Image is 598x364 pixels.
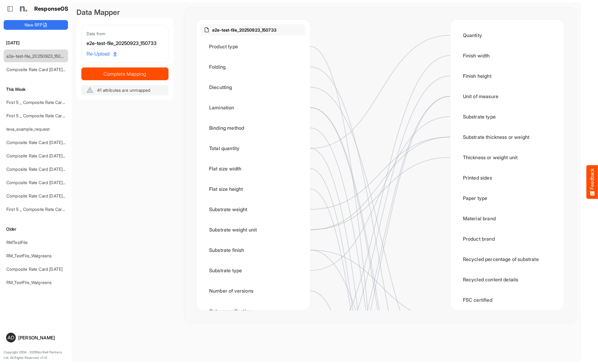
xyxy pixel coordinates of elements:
div: Total quantity [201,139,305,158]
div: Product type [201,37,305,56]
div: Printed sides [455,168,559,187]
div: Unit of measure [455,87,559,106]
div: Finish height [455,67,559,85]
div: e2e-test-file_20250923_150733 [87,39,163,47]
a: Composite Rate Card [DATE]_smaller [6,193,78,198]
a: Re-Upload [84,48,119,60]
p: Copyright 2004 - 2025 Northell Partners Ltd. All Rights Reserved. v 1.1.0 [4,350,68,360]
h1: ResponseOS [34,6,69,12]
span: AD [8,335,14,340]
h6: This Week [4,86,68,93]
div: Substrate weight unit [201,220,305,239]
a: First 5 _ Composite Rate Card [DATE] (2) [6,113,85,118]
span: Complete Mapping [82,70,168,78]
button: Complete Mapping [81,67,168,80]
div: Data from [87,30,163,37]
button: New RFP [4,20,68,30]
a: e2e-test-file_20250923_150733 [6,53,68,59]
a: RMTestFile [6,240,28,245]
button: Feedback [586,165,598,199]
div: Recycled percentage of substrate [455,250,559,269]
p: e2e-test-file_20250923_150733 [212,27,277,33]
a: First 5 _ Composite Rate Card [DATE] (2) [6,100,85,105]
img: Northell [17,3,29,15]
a: First 5 _ Composite Rate Card [DATE] [6,207,79,212]
a: teva_example_request [6,126,49,132]
div: Substrate thickness or weight [455,128,559,146]
div: Thickness or weight unit [455,148,559,167]
div: Paper type [455,189,559,208]
div: Diecutting [201,78,305,97]
div: Substrate finish [201,241,305,259]
a: Composite Rate Card [DATE]_smaller [6,67,78,72]
div: Number of versions [201,281,305,300]
a: Composite Rate Card [DATE] mapping test_deleted [6,167,106,172]
div: Color specification [201,302,305,321]
div: Recycled content details [455,270,559,289]
div: Quantity [455,26,559,45]
div: Substrate type [455,107,559,126]
span: 41 attributes are unmapped [97,88,150,93]
div: Data Mapper [76,7,173,18]
div: Substrate weight [201,200,305,219]
div: FSC certified [455,290,559,309]
div: Finish width [455,46,559,65]
a: Composite Rate Card [DATE]_smaller [6,153,78,158]
div: Substrate type [201,261,305,280]
a: RM_TestFile_Walgreens [6,280,52,285]
h6: Older [4,226,68,232]
div: Flat size width [201,159,305,178]
a: Composite Rate Card [DATE]_smaller [6,140,78,145]
div: Binding method [201,118,305,137]
h6: [DATE] [4,39,68,46]
a: Composite Rate Card [DATE] [6,266,63,272]
div: Lamination [201,98,305,117]
div: Material brand [455,209,559,228]
span: Re-Upload [87,50,117,58]
a: Composite Rate Card [DATE]_smaller [6,180,78,185]
div: [PERSON_NAME] [18,335,66,340]
a: RM_TestFile_Walgreens [6,253,52,258]
div: Product brand [455,229,559,248]
div: Folding [201,57,305,76]
div: Flat size height [201,180,305,198]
